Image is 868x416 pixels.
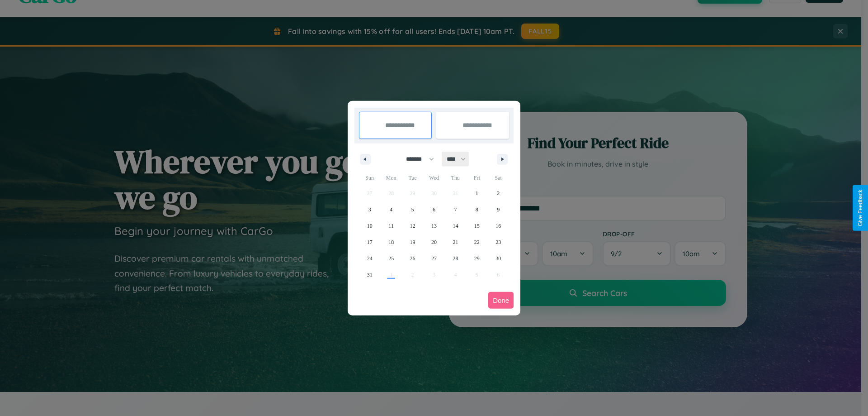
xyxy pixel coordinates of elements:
button: 14 [445,218,466,234]
span: Sat [488,171,509,185]
span: 25 [388,250,394,267]
button: 2 [488,185,509,201]
button: 17 [359,234,380,250]
span: 2 [497,185,500,201]
button: 23 [488,234,509,250]
span: 28 [453,250,458,267]
button: 24 [359,250,380,267]
span: 21 [453,234,458,250]
button: 11 [380,218,401,234]
button: 16 [488,218,509,234]
button: 18 [380,234,401,250]
button: 31 [359,267,380,283]
span: Mon [380,171,401,185]
span: 30 [495,250,501,267]
span: 17 [367,234,373,250]
span: 13 [431,218,437,234]
span: 22 [474,234,480,250]
span: Thu [445,171,466,185]
span: 26 [410,250,415,267]
span: 5 [411,201,414,218]
button: 20 [423,234,444,250]
span: 1 [476,185,478,201]
span: 12 [410,218,415,234]
button: 22 [466,234,487,250]
button: 15 [466,218,487,234]
span: 16 [495,218,501,234]
span: 11 [388,218,394,234]
button: 4 [380,201,401,218]
span: Sun [359,171,380,185]
span: 9 [497,201,500,218]
button: 6 [423,201,444,218]
span: 31 [367,267,373,283]
span: 6 [433,201,435,218]
button: 7 [445,201,466,218]
button: 10 [359,218,380,234]
button: 9 [488,201,509,218]
span: 24 [367,250,373,267]
span: 23 [495,234,501,250]
span: 10 [367,218,373,234]
span: 29 [474,250,480,267]
span: 19 [410,234,415,250]
span: 4 [390,201,392,218]
button: 5 [402,201,423,218]
button: 3 [359,201,380,218]
button: 30 [488,250,509,267]
button: 19 [402,234,423,250]
span: 7 [454,201,457,218]
span: 27 [431,250,437,267]
button: 28 [445,250,466,267]
span: Tue [402,171,423,185]
div: Give Feedback [857,190,863,226]
button: 8 [466,201,487,218]
button: 1 [466,185,487,201]
button: 27 [423,250,444,267]
span: 15 [474,218,480,234]
button: 12 [402,218,423,234]
button: Done [488,292,514,309]
span: 8 [476,201,478,218]
button: 21 [445,234,466,250]
span: 3 [368,201,371,218]
span: 18 [388,234,394,250]
span: 20 [431,234,437,250]
span: Fri [466,171,487,185]
span: 14 [453,218,458,234]
button: 13 [423,218,444,234]
button: 29 [466,250,487,267]
button: 26 [402,250,423,267]
span: Wed [423,171,444,185]
button: 25 [380,250,401,267]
